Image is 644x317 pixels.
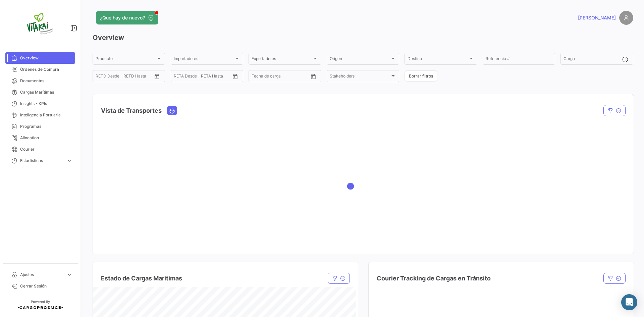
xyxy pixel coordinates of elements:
span: Exportadores [252,57,312,62]
a: Courier [5,144,75,155]
a: Overview [5,52,75,64]
span: Importadores [174,57,234,62]
span: Cerrar Sesión [20,283,72,289]
span: expand_more [66,272,72,278]
span: [PERSON_NAME] [578,14,616,21]
input: Hasta [191,75,217,80]
button: Ocean [167,106,177,115]
div: Abrir Intercom Messenger [621,294,637,310]
span: Estadísticas [20,158,64,164]
button: ¿Qué hay de nuevo? [96,11,158,24]
input: Desde [96,75,108,80]
span: Cargas Marítimas [20,89,72,95]
span: expand_more [66,158,72,164]
input: Desde [174,75,186,80]
span: Órdenes de Compra [20,66,72,72]
a: Órdenes de Compra [5,64,75,75]
a: Documentos [5,75,75,87]
span: Documentos [20,78,72,84]
a: Programas [5,121,75,132]
h4: Courier Tracking de Cargas en Tránsito [377,274,491,283]
button: Borrar filtros [405,70,437,82]
h4: Vista de Transportes [101,106,162,115]
span: Insights - KPIs [20,101,72,107]
button: Open calendar [308,71,318,82]
button: Open calendar [230,71,240,82]
span: Courier [20,146,72,152]
span: Allocation [20,135,72,141]
span: Producto [96,57,156,62]
span: Ajustes [20,272,64,278]
button: Open calendar [152,71,162,82]
h3: Overview [93,33,633,42]
span: ¿Qué hay de nuevo? [100,14,145,21]
span: Programas [20,123,72,129]
span: Destino [408,57,468,62]
img: placeholder-user.png [619,11,633,25]
img: vitakai.png [23,8,57,42]
a: Inteligencia Portuaria [5,109,75,121]
span: Inteligencia Portuaria [20,112,72,118]
input: Desde [252,75,264,80]
input: Hasta [268,75,295,80]
input: Hasta [112,75,139,80]
a: Insights - KPIs [5,98,75,109]
span: Overview [20,55,72,61]
span: Origen [330,57,390,62]
a: Allocation [5,132,75,144]
h4: Estado de Cargas Maritimas [101,274,182,283]
span: Stakeholders [330,75,390,80]
a: Cargas Marítimas [5,87,75,98]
